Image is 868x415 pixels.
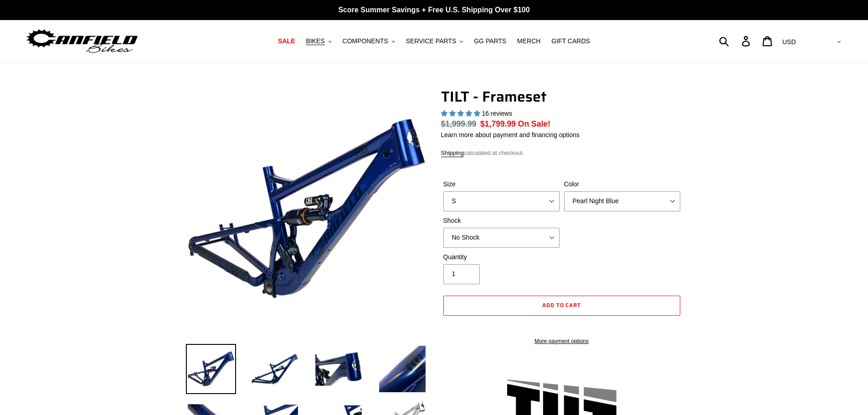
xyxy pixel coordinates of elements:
span: $1,799.99 [480,119,516,128]
a: SALE [273,35,299,47]
img: Canfield Bikes [25,27,139,56]
a: GIFT CARDS [547,35,595,47]
img: Load image into Gallery viewer, TILT - Frameset [186,344,236,394]
label: Shock [443,216,560,225]
button: Add to cart [443,296,680,316]
img: Load image into Gallery viewer, TILT - Frameset [250,344,300,394]
label: Color [564,179,680,189]
button: COMPONENTS [338,35,400,47]
a: MERCH [513,35,545,47]
span: COMPONENTS [343,37,388,45]
span: Add to cart [542,301,581,309]
span: MERCH [517,37,540,45]
h1: TILT - Frameset [441,88,683,105]
a: Learn more about payment and financing options [441,131,580,138]
span: GG PARTS [474,37,506,45]
div: calculated at checkout. [441,149,683,158]
label: Size [443,179,560,189]
span: BIKES [306,37,324,45]
a: Shipping [441,149,464,157]
button: SERVICE PARTS [401,35,467,47]
s: $1,999.99 [441,119,477,128]
img: Load image into Gallery viewer, TILT - Frameset [313,344,364,394]
span: On Sale! [518,118,550,130]
span: GIFT CARDS [551,37,590,45]
span: 5.00 stars [441,110,482,117]
span: SERVICE PARTS [406,37,456,45]
a: More payment options [443,337,680,345]
label: Quantity [443,252,560,262]
input: Search [724,31,747,51]
span: SALE [278,37,295,45]
button: BIKES [301,35,336,47]
a: GG PARTS [469,35,511,47]
img: Load image into Gallery viewer, TILT - Frameset [377,344,427,394]
span: 16 reviews [482,110,512,117]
